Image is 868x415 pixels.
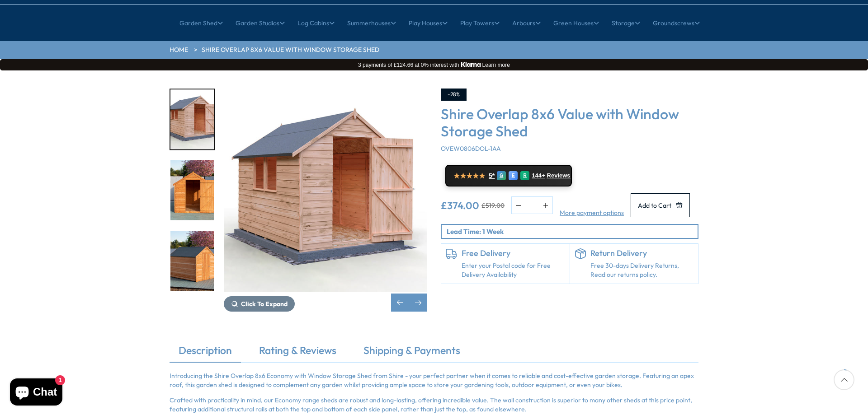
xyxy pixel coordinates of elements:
a: Play Towers [460,12,500,34]
a: Garden Shed [179,12,223,34]
img: Overlap8x6SDValuewithWindow5060490134437OVW0806DOL-1AA7_200x200.jpg [170,231,214,291]
a: Log Cabins [297,12,335,34]
a: Play Houses [409,12,448,34]
img: Overlap8x6SDValuewithWindow5060490134437OVW0806DOL-1AA5_200x200.jpg [170,160,214,220]
h6: Return Delivery [590,248,694,258]
div: Previous slide [391,294,409,312]
div: 2 / 12 [170,89,215,150]
a: Description [170,343,241,362]
h3: Shire Overlap 8x6 Value with Window Storage Shed [441,105,698,140]
p: Introducing the Shire Overlap 8x6 Economy with Window Storage Shed from Shire - your perfect part... [170,372,698,389]
a: Rating & Reviews [250,343,345,362]
div: -28% [441,89,467,101]
a: Garden Studios [236,12,285,34]
a: Arbours [512,12,541,34]
h6: Free Delivery [462,248,565,258]
div: 4 / 12 [170,230,215,292]
a: Green Houses [553,12,599,34]
img: Overlap8x6SDValueWITHWINDOW_THUMB_6e051e9e-2b44-4ae2-8e9c-643aaf2f8f21_200x200.jpg [170,89,214,149]
a: More payment options [560,209,624,218]
span: 144+ [532,172,545,179]
a: Shire Overlap 8x6 Value with Window Storage Shed [202,46,379,55]
a: Groundscrews [653,12,700,34]
a: Shipping & Payments [354,343,469,362]
img: Shire Overlap 8x6 Value with Window Storage Shed [224,89,427,292]
inbox-online-store-chat: Shopify online store chat [7,378,65,408]
p: Lead Time: 1 Week [447,227,698,236]
a: Summerhouses [347,12,396,34]
p: Free 30-days Delivery Returns, Read our returns policy. [590,261,694,279]
del: £519.00 [481,202,505,209]
div: E [509,171,518,180]
span: Click To Expand [241,300,288,308]
span: Add to Cart [638,202,671,209]
div: R [520,171,529,180]
span: Reviews [547,172,571,179]
div: 2 / 12 [224,89,427,312]
div: 3 / 12 [170,159,215,221]
span: ★★★★★ [453,172,485,180]
ins: £374.00 [441,201,479,210]
div: G [497,171,506,180]
a: Enter your Postal code for Free Delivery Availability [462,261,565,279]
a: HOME [170,46,188,55]
button: Click To Expand [224,296,295,312]
span: OVEW0806DOL-1AA [441,145,501,153]
button: Add to Cart [631,193,690,217]
p: Crafted with practicality in mind, our Economy range sheds are robust and long-lasting, offering ... [170,396,698,414]
div: Next slide [409,294,427,312]
a: ★★★★★ 5* G E R 144+ Reviews [445,165,572,187]
a: Storage [612,12,640,34]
